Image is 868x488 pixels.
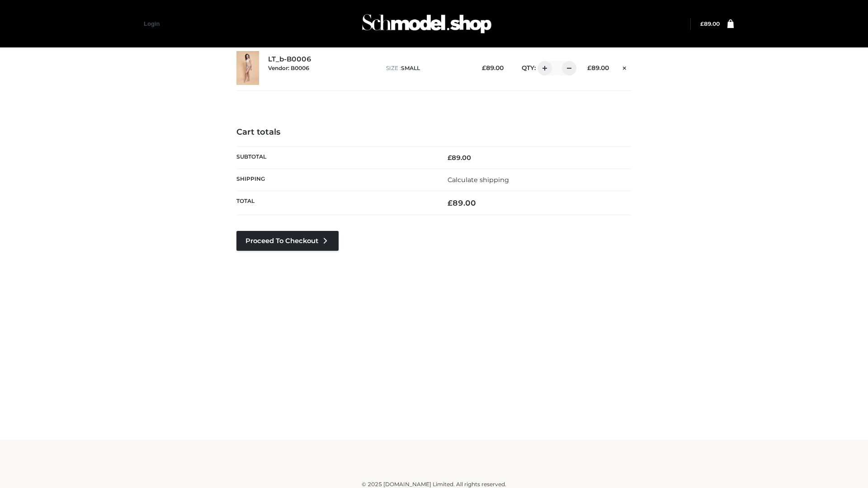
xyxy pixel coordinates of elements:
bdi: 89.00 [448,154,471,162]
small: Vendor: B0006 [268,65,309,71]
span: £ [448,154,452,162]
a: £89.00 [700,20,720,27]
a: Login [144,20,160,27]
bdi: 89.00 [482,64,504,71]
span: SMALL [401,65,420,71]
span: £ [448,198,453,207]
th: Subtotal [236,146,434,169]
div: LT_b-B0006 [268,55,377,80]
bdi: 89.00 [700,20,720,27]
p: size : [386,64,468,72]
img: Schmodel Admin 964 [359,6,495,42]
span: £ [700,20,704,27]
a: Calculate shipping [448,176,509,184]
h4: Cart totals [236,127,632,137]
a: Proceed to Checkout [236,231,339,251]
a: Remove this item [618,61,632,73]
bdi: 89.00 [448,198,476,207]
span: £ [482,64,486,71]
th: Shipping [236,169,434,191]
th: Total [236,191,434,215]
bdi: 89.00 [587,64,609,71]
span: £ [587,64,591,71]
div: QTY: [513,61,573,75]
